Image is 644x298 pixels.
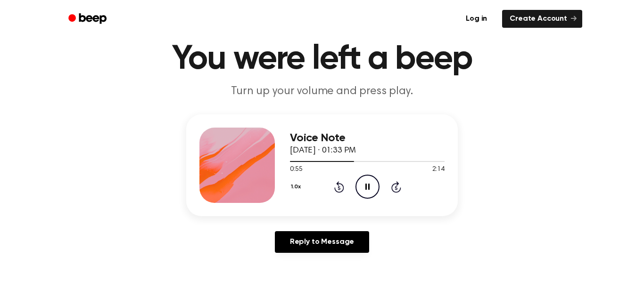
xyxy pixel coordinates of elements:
[290,165,302,175] span: 0:55
[456,8,496,30] a: Log in
[290,146,356,155] span: [DATE] · 01:33 PM
[290,132,445,145] h3: Voice Note
[275,231,369,253] a: Reply to Message
[62,10,115,28] a: Beep
[81,42,563,76] h1: You were left a beep
[502,10,582,28] a: Create Account
[432,165,445,175] span: 2:14
[141,84,503,99] p: Turn up your volume and press play.
[290,179,304,195] button: 1.0x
